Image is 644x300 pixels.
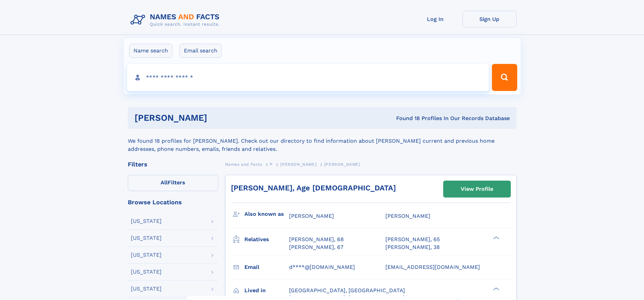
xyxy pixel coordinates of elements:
[444,181,510,197] a: View Profile
[180,44,222,58] label: Email search
[289,213,334,219] span: [PERSON_NAME]
[270,160,273,168] a: P
[128,161,218,167] div: Filters
[385,244,440,251] a: [PERSON_NAME], 38
[131,218,162,224] div: [US_STATE]
[289,244,343,251] a: [PERSON_NAME], 67
[462,11,517,27] a: Sign Up
[131,286,162,292] div: [US_STATE]
[131,269,162,275] div: [US_STATE]
[127,64,489,91] input: search input
[161,179,168,186] span: All
[225,160,262,168] a: Names and Facts
[302,115,510,122] div: Found 18 Profiles In Our Records Database
[324,162,360,167] span: [PERSON_NAME]
[244,234,289,245] h3: Relatives
[280,162,316,167] span: [PERSON_NAME]
[289,236,344,243] a: [PERSON_NAME], 68
[385,264,480,270] span: [EMAIL_ADDRESS][DOMAIN_NAME]
[128,129,517,153] div: We found 18 profiles for [PERSON_NAME]. Check out our directory to find information about [PERSON...
[244,208,289,220] h3: Also known as
[280,160,316,168] a: [PERSON_NAME]
[244,261,289,273] h3: Email
[385,213,430,219] span: [PERSON_NAME]
[128,199,218,205] div: Browse Locations
[289,287,405,294] span: [GEOGRAPHIC_DATA], [GEOGRAPHIC_DATA]
[461,181,493,197] div: View Profile
[128,175,218,191] label: Filters
[128,11,225,29] img: Logo Names and Facts
[131,252,162,258] div: [US_STATE]
[244,285,289,296] h3: Lived in
[270,162,273,167] span: P
[129,44,172,58] label: Name search
[385,236,440,243] a: [PERSON_NAME], 65
[492,286,500,291] div: ❯
[408,11,462,27] a: Log In
[231,184,396,192] a: [PERSON_NAME], Age [DEMOGRAPHIC_DATA]
[135,114,302,122] h1: [PERSON_NAME]
[492,236,500,240] div: ❯
[492,64,517,91] button: Search Button
[131,235,162,241] div: [US_STATE]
